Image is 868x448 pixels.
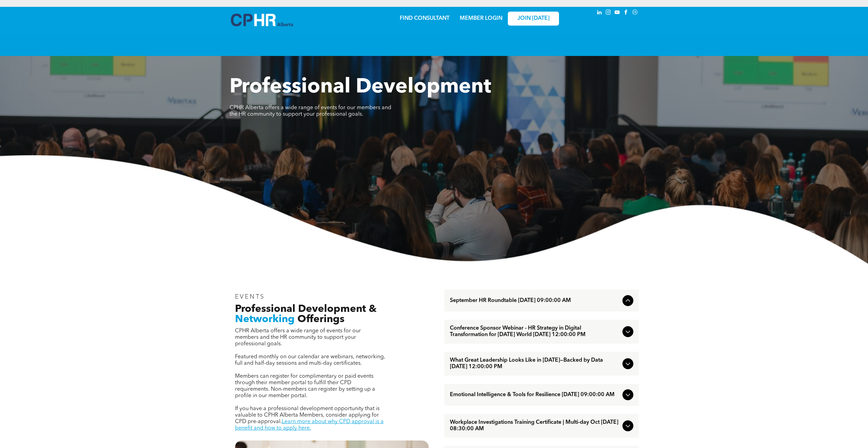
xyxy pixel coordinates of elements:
img: A blue and white logo for cp alberta [231,14,293,26]
span: CPHR Alberta offers a wide range of events for our members and the HR community to support your p... [230,105,391,117]
a: Learn more about why CPD approval is a benefit and how to apply here. [235,419,384,431]
span: If you have a professional development opportunity that is valuable to CPHR Alberta Members, cons... [235,406,380,424]
span: Professional Development & [235,304,377,314]
span: What Great Leadership Looks Like in [DATE]—Backed by Data [DATE] 12:00:00 PM [450,357,620,370]
span: Conference Sponsor Webinar - HR Strategy in Digital Transformation for [DATE] World [DATE] 12:00:... [450,325,620,338]
a: linkedin [596,9,603,18]
span: Emotional Intelligence & Tools for Resilience [DATE] 09:00:00 AM [450,392,620,398]
a: facebook [622,9,630,18]
a: FIND CONSULTANT [400,16,450,21]
a: JOIN [DATE] [508,12,559,26]
a: MEMBER LOGIN [460,16,502,21]
span: Members can register for complimentary or paid events through their member portal to fulfill thei... [235,374,375,399]
a: youtube [614,9,621,18]
a: Social network [631,9,639,18]
span: CPHR Alberta offers a wide range of events for our members and the HR community to support your p... [235,328,361,347]
span: Offerings [297,314,344,324]
span: EVENTS [235,294,265,300]
span: Workplace Investigations Training Certificate | Multi-day Oct [DATE] 08:30:00 AM [450,419,620,432]
span: Professional Development [230,77,491,98]
span: Featured monthly on our calendar are webinars, networking, full and half-day sessions and multi-d... [235,354,385,366]
span: Networking [235,314,295,324]
span: JOIN [DATE] [517,15,549,22]
a: instagram [605,9,612,18]
span: September HR Roundtable [DATE] 09:00:00 AM [450,298,620,304]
